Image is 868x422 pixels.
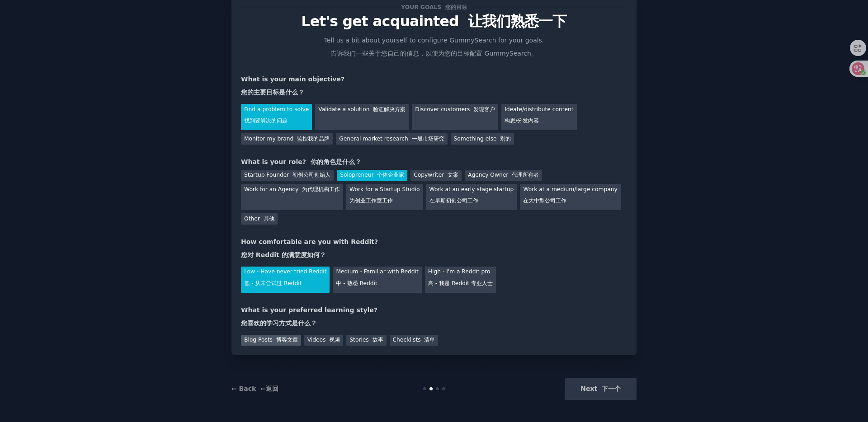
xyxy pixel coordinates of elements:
[425,267,496,293] div: High - I'm a Reddit pro
[241,267,330,293] div: Low - Have never tried Reddit
[465,170,542,181] div: Agency Owner
[244,280,302,286] font: 低 - 从未尝试过 Reddit
[241,75,627,101] div: What is your main objective?
[311,158,361,165] font: 你的角色是什么？
[373,106,406,113] font: 验证解决方案
[241,14,627,29] p: Let's get acquainted
[445,4,467,10] font: 您的目标
[468,13,567,29] font: 让我们熟悉一下
[241,319,317,327] font: 您喜欢的学习方式是什么？
[512,172,539,178] font: 代理所有者
[231,385,278,392] a: ← Back ←返回
[473,106,495,113] font: 发现客户
[349,197,393,204] font: 为创业工作室工作
[330,50,538,57] font: 告诉我们一些关于您自己的信息，以便为您的目标配置 GummySearch。
[337,170,407,181] div: Solopreneur
[292,172,330,178] font: 初创公司创始人
[412,136,444,142] font: 一般市场研究
[390,335,439,346] div: Checklists
[523,197,566,204] font: 在大中型公司工作
[241,133,333,145] div: Monitor my brand
[241,170,334,181] div: Startup Founder
[241,237,627,263] div: How comfortable are you with Reddit?
[329,337,340,343] font: 视频
[241,213,278,225] div: Other
[500,136,511,142] font: 别的
[320,36,548,62] p: Tell us a bit about yourself to configure GummySearch for your goals.
[244,117,288,124] font: 找到要解决的问题
[424,337,435,343] font: 清单
[304,335,344,346] div: Videos
[346,335,386,346] div: Stories
[333,267,421,293] div: Medium - Familiar with Reddit
[315,104,409,130] div: Validate a solution
[428,280,493,286] font: 高 - 我是 Reddit 专业人士
[429,197,478,204] font: 在早期初创公司工作
[451,133,514,145] div: Something else
[302,186,340,192] font: 为代理机构工作
[400,2,468,12] span: Your goals
[520,184,620,210] div: Work at a medium/large company
[373,337,383,343] font: 故事
[276,337,298,343] font: 博客文章
[260,385,278,392] font: ←返回
[297,136,330,142] font: 监控我的品牌
[241,305,627,332] div: What is your preferred learning style?
[241,251,326,258] font: 您对 Reddit 的满意度如何？
[410,170,462,181] div: Copywriter
[426,184,517,210] div: Work at an early stage startup
[377,172,404,178] font: 个体企业家
[241,157,627,167] div: What is your role?
[241,89,304,96] font: 您的主要目标是什么？
[346,184,423,210] div: Work for a Startup Studio
[241,335,301,346] div: Blog Posts
[336,280,377,286] font: 中 - 熟悉 Reddit
[448,172,458,178] font: 文案
[336,133,447,145] div: General market research
[241,104,312,130] div: Find a problem to solve
[241,184,343,210] div: Work for an Agency
[412,104,498,130] div: Discover customers
[264,216,274,222] font: 其他
[501,104,576,130] div: Ideate/distribute content
[505,117,539,124] font: 构思/分发内容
